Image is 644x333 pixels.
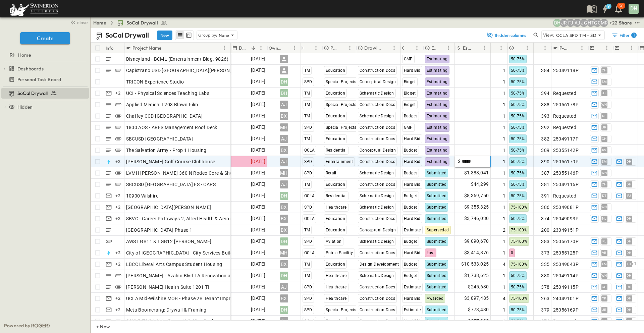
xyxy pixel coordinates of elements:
div: AJ [280,158,288,166]
div: + 2 [114,203,122,211]
a: SoCal Drywall [1,89,88,98]
span: [DATE] [251,169,265,177]
div: + 2 [114,89,122,97]
span: SPD [304,79,312,84]
span: Chaffey CCD [GEOGRAPHIC_DATA] [126,113,203,119]
p: + 22 [609,19,616,26]
span: Dashboards [17,65,44,72]
button: Sort [283,44,290,52]
p: OCLA SPD TM - SD [556,32,596,39]
span: Schematic Design [360,91,394,96]
button: 1hidden columns [482,31,531,40]
div: Filter [611,32,637,39]
span: close [77,19,88,26]
p: P-Code [559,45,569,51]
div: Haaris Tahmas (haaris.tahmas@swinerton.com) [587,19,595,27]
button: Menu [346,44,354,52]
button: kanban view [184,31,193,39]
span: [GEOGRAPHIC_DATA] Phase 1 [126,227,193,233]
button: Menu [628,44,636,52]
span: 50-75% [511,57,525,61]
span: UCI - Physical Sciences Teaching Labs [126,90,210,97]
button: Menu [413,44,421,52]
span: 25049117P [553,135,579,142]
span: 50-75% [511,148,525,153]
img: 6c363589ada0b36f064d841b69d3a419a338230e66bb0a533688fa5cc3e9e735.png [8,2,60,16]
div: Personal Task Boardtest [1,74,89,85]
span: LVMH [PERSON_NAME] 360 N Rodeo Core & Shell [126,170,235,176]
span: Hidden [17,104,33,110]
div: DH [280,192,288,200]
span: [DATE] [251,135,265,143]
span: 50-75% [511,114,525,118]
span: 1 [503,135,505,142]
span: TM [304,114,310,118]
button: DH [628,3,639,14]
span: Education [326,114,345,118]
button: New [157,31,172,40]
span: TM [304,136,310,141]
span: Superseded [427,228,449,232]
span: 394 [541,90,549,97]
button: Menu [220,44,228,52]
span: Hard Bid [404,159,421,164]
span: [DATE] [251,101,265,108]
span: TM [304,228,310,232]
div: Share [619,19,632,26]
span: CH [602,184,607,184]
span: JR [602,127,606,127]
span: Submitted [427,193,447,198]
div: + 2 [114,192,122,200]
span: Special Projects [326,79,357,84]
button: Menu [312,44,320,52]
span: SPD [304,159,312,164]
span: Budget [404,148,417,153]
span: 25049116P [553,181,579,188]
span: Retail [326,171,336,175]
span: Healthcare [326,205,347,210]
nav: breadcrumbs [93,19,171,26]
span: 390 [541,158,549,165]
a: Personal Task Board [1,75,88,84]
button: Sort [383,44,390,52]
p: Project Name [132,45,161,51]
span: 25049093P [553,215,579,222]
button: Sort [305,44,312,52]
span: TM [304,91,310,96]
button: Menu [290,44,299,52]
span: 1800 AOS - ARES Management Roof Deck [126,124,217,131]
p: SoCal Drywall [105,31,149,40]
div: SoCal Drywalltest [1,88,89,99]
span: [DATE] [251,78,265,86]
button: Sort [406,44,413,52]
span: Hard Bid [404,182,421,187]
div: BX [280,203,288,211]
span: 50-75% [511,171,525,175]
p: Group by: [198,32,217,39]
span: [DATE] [251,192,265,200]
p: Due Date [239,45,248,51]
span: $1,388,041 [464,169,489,177]
div: Info [106,39,114,57]
span: Requested [553,113,577,119]
span: 25055142P [553,147,579,154]
span: 1 [503,147,505,154]
button: Filter1 [609,31,639,40]
span: Bidget [404,102,416,107]
span: 50-75% [511,79,525,84]
span: Education [326,91,345,96]
span: [GEOGRAPHIC_DATA][PERSON_NAME] [126,204,211,211]
button: Sort [250,44,257,52]
span: Conceptual Design [360,228,396,232]
div: Gerrad Gerber (gerrad.gerber@swinerton.com) [593,19,601,27]
span: DL [602,116,606,116]
span: JT [602,93,606,93]
span: 1 [503,192,505,199]
div: MH [280,169,288,177]
div: Info [104,43,124,53]
button: Sort [338,44,346,52]
span: WN [601,173,607,173]
span: 1 [503,215,505,222]
span: Schematic Design [360,114,394,118]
